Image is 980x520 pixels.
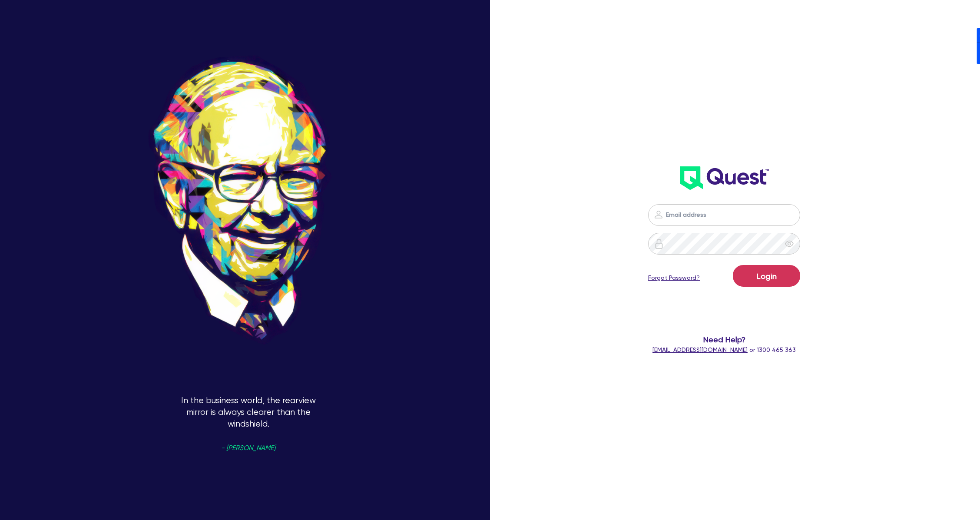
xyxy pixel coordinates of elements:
[652,346,748,353] a: [EMAIL_ADDRESS][DOMAIN_NAME]
[590,334,858,345] span: Need Help?
[221,445,275,451] span: - [PERSON_NAME]
[785,239,794,248] span: eye
[680,166,769,190] img: wH2k97JdezQIQAAAABJRU5ErkJggg==
[648,204,800,226] input: Email address
[653,209,664,220] img: icon-password
[648,273,700,282] a: Forgot Password?
[654,238,664,249] img: icon-password
[652,346,796,353] span: or 1300 465 363
[733,265,800,287] button: Login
